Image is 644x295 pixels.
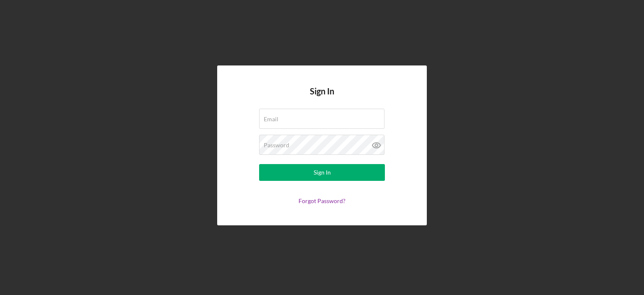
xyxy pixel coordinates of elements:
[264,116,278,123] label: Email
[314,164,331,181] div: Sign In
[299,197,345,204] a: Forgot Password?
[310,86,334,109] h4: Sign In
[259,164,385,181] button: Sign In
[264,142,289,149] label: Password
